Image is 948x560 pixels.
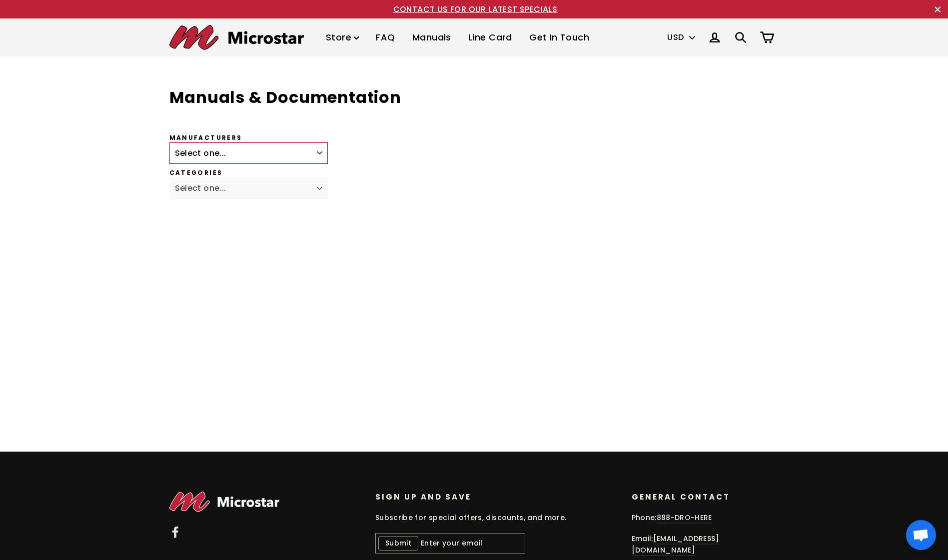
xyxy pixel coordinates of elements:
a: Get In Touch [522,23,597,52]
a: [EMAIL_ADDRESS][DOMAIN_NAME] [632,534,719,556]
label: Categories [169,169,623,177]
a: Store [318,23,366,52]
a: Manuals [405,23,459,52]
label: Manufacturers [169,134,623,142]
input: Enter your email [375,533,525,553]
button: Submit [378,536,418,550]
p: General Contact [632,492,773,502]
a: 888-DRO-HERE [657,513,712,524]
p: Sign up and save [375,492,617,502]
p: Email: [632,533,773,556]
img: Microstar Electronics [169,492,280,512]
p: Subscribe for special offers, discounts, and more. [375,512,617,523]
p: Phone: [632,512,773,523]
a: FAQ [368,23,402,52]
a: Line Card [461,23,520,52]
ul: Primary [318,23,597,52]
img: Microstar Electronics [169,25,304,50]
h1: Manuals & Documentation [169,86,623,109]
div: Open chat [906,520,936,550]
a: CONTACT US FOR OUR LATEST SPECIALS [393,3,558,15]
